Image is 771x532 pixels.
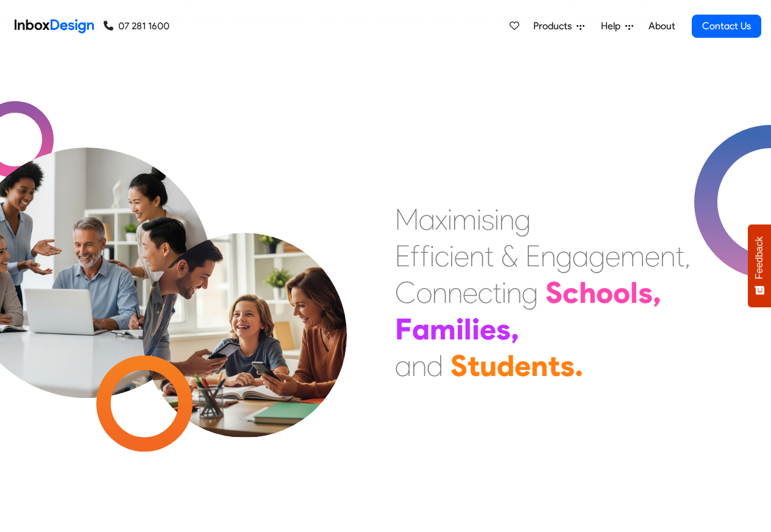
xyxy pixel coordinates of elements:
div: a [419,201,435,238]
div: g [514,201,531,238]
div: e [514,347,531,384]
div: E [395,238,410,274]
div: i [456,311,464,347]
a: Contact Us [692,15,761,38]
div: s [560,347,575,384]
div: n [541,238,556,274]
div: o [596,274,613,311]
div: n [469,238,485,274]
div: d [497,347,514,384]
div: , [511,311,519,347]
div: l [630,274,638,311]
div: a [572,238,589,274]
div: n [660,238,675,274]
div: m [430,311,456,347]
div: x [435,201,447,238]
span: Help [601,19,625,34]
a: 07 281 1600 [104,19,169,34]
div: F [395,311,412,347]
div: e [605,238,620,274]
div: C [395,274,416,311]
div: t [492,274,502,311]
div: t [485,238,494,274]
div: d [427,347,443,384]
div: o [613,274,630,311]
div: Maximising Efficient & Engagement, Connecting Schools, Families, and Students. [395,201,691,384]
div: n [432,274,447,311]
div: t [675,238,684,274]
div: s [638,274,653,311]
div: i [502,274,506,311]
div: M [395,201,419,238]
span: Feedback [754,236,765,279]
div: , [653,274,661,311]
div: t [548,347,560,384]
div: u [480,347,497,384]
div: & [501,238,518,274]
a: Help [596,14,638,38]
div: e [463,274,478,311]
div: s [496,311,511,347]
img: parents_with_child.png [117,182,372,438]
div: n [506,274,522,311]
div: n [499,201,514,238]
div: m [620,238,645,274]
div: i [472,311,480,347]
div: n [411,347,427,384]
div: i [494,201,499,238]
div: n [531,347,548,384]
div: a [395,347,411,384]
span: Products [533,19,577,34]
div: g [556,238,572,274]
div: h [579,274,596,311]
div: f [420,238,430,274]
div: i [477,201,481,238]
div: . [575,347,583,384]
a: About [645,14,678,38]
div: m [452,201,477,238]
div: S [450,347,467,384]
div: c [563,274,579,311]
div: t [467,347,480,384]
button: Feedback - Show survey [748,224,771,307]
div: E [525,238,541,274]
div: c [478,274,492,311]
div: s [481,201,494,238]
div: i [430,238,435,274]
div: l [464,311,472,347]
div: n [447,274,463,311]
div: e [480,311,496,347]
div: S [545,274,563,311]
div: o [416,274,432,311]
div: a [412,311,430,347]
div: g [589,238,605,274]
div: g [522,274,538,311]
div: f [410,238,420,274]
a: Products [528,14,589,38]
div: e [454,238,469,274]
div: , [684,238,691,274]
div: c [435,238,449,274]
div: e [645,238,660,274]
div: i [449,238,454,274]
div: i [447,201,452,238]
